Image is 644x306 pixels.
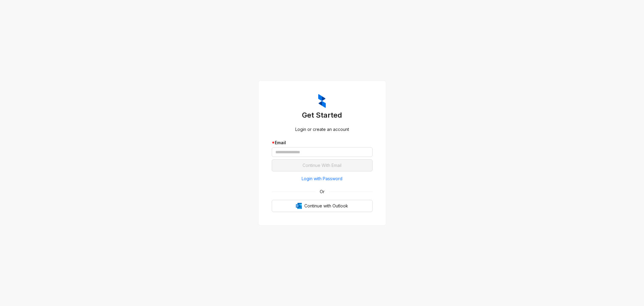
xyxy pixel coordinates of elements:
button: OutlookContinue with Outlook [272,200,373,212]
span: Continue with Outlook [304,203,348,209]
span: Or [316,188,329,195]
div: Email [272,139,373,146]
img: Outlook [296,203,302,209]
span: Login with Password [302,175,342,182]
h3: Get Started [272,110,373,120]
button: Continue With Email [272,159,373,171]
div: Login or create an account [272,126,373,133]
button: Login with Password [272,174,373,184]
img: ZumaIcon [318,94,326,108]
